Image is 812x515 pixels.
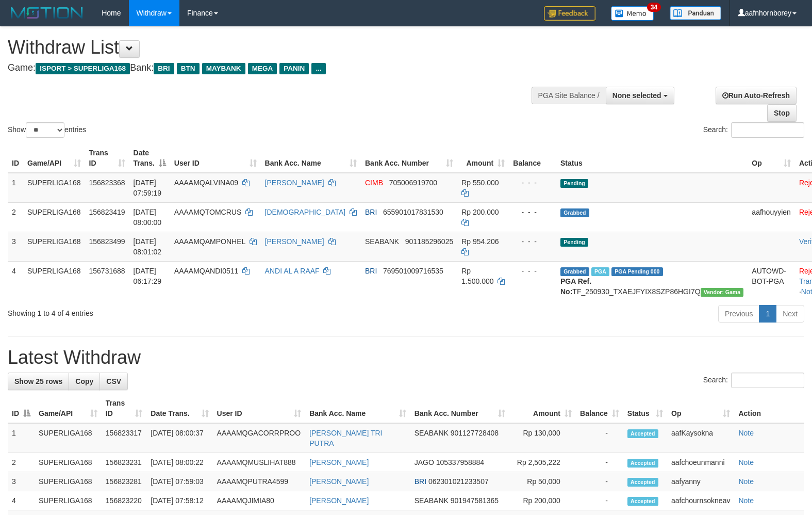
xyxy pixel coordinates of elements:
input: Search: [731,122,804,138]
span: Rp 200.000 [461,208,499,216]
th: Bank Acc. Number: activate to sort column ascending [410,394,509,423]
div: - - - [513,178,552,188]
td: AAAAMQJIMIA80 [213,491,306,510]
span: MAYBANK [202,63,245,74]
td: SUPERLIGA168 [35,453,102,472]
td: [DATE] 07:59:03 [146,472,212,491]
div: - - - [513,266,552,276]
a: [DEMOGRAPHIC_DATA] [265,208,346,216]
img: Button%20Memo.svg [611,6,654,21]
td: Rp 200,000 [509,491,576,510]
label: Show entries [8,122,86,138]
th: Bank Acc. Number: activate to sort column ascending [361,143,457,173]
td: AAAAMQPUTRA4599 [213,472,306,491]
span: ISPORT > SUPERLIGA168 [36,63,130,74]
span: Pending [560,238,588,247]
td: 156823231 [102,453,146,472]
img: Feedback.jpg [544,6,595,21]
td: 1 [8,173,23,203]
a: [PERSON_NAME] [265,237,324,246]
th: Amount: activate to sort column ascending [509,394,576,423]
span: 156823499 [89,237,125,246]
label: Search: [703,122,804,138]
th: Date Trans.: activate to sort column descending [129,143,170,173]
td: 3 [8,232,23,261]
td: Rp 2,505,222 [509,453,576,472]
th: Balance [509,143,556,173]
span: SEABANK [415,429,449,437]
td: SUPERLIGA168 [35,423,102,453]
th: Bank Acc. Name: activate to sort column ascending [261,143,361,173]
a: 1 [759,305,776,323]
td: aafhouyyien [748,202,795,232]
a: ANDI AL A RAAF [265,267,320,275]
th: Balance: activate to sort column ascending [576,394,623,423]
a: Run Auto-Refresh [716,87,797,104]
a: [PERSON_NAME] [265,179,324,187]
span: BRI [365,208,377,216]
th: Action [734,394,804,423]
span: Rp 1.500.000 [461,267,493,285]
h1: Withdraw List [8,37,531,58]
span: Accepted [627,497,658,506]
span: Copy 705006919700 to clipboard [389,179,437,187]
span: Copy [75,377,93,385]
a: Copy [69,373,100,390]
span: [DATE] 07:59:19 [134,179,162,197]
th: Trans ID: activate to sort column ascending [85,143,129,173]
th: Status [556,143,748,173]
span: BTN [177,63,200,74]
td: aafKaysokna [667,423,734,453]
td: aafchournsokneav [667,491,734,510]
th: Game/API: activate to sort column ascending [23,143,85,173]
th: Bank Acc. Name: activate to sort column ascending [305,394,410,423]
td: [DATE] 07:58:12 [146,491,212,510]
b: PGA Ref. No: [560,277,591,296]
span: Copy 901947581365 to clipboard [451,496,499,505]
span: SEABANK [365,237,399,246]
span: Vendor URL: https://trx31.1velocity.biz [701,288,744,297]
a: [PERSON_NAME] [309,477,369,486]
span: [DATE] 08:00:00 [134,208,162,227]
a: Show 25 rows [8,373,69,390]
div: PGA Site Balance / [532,87,606,104]
span: AAAAMQALVINA09 [174,179,238,187]
span: Accepted [627,459,658,468]
td: aafchoeunmanni [667,453,734,472]
td: - [576,491,623,510]
span: Copy 062301021233507 to clipboard [428,477,489,486]
td: SUPERLIGA168 [23,173,85,203]
span: BRI [154,63,174,74]
th: Status: activate to sort column ascending [623,394,667,423]
span: [DATE] 08:01:02 [134,237,162,256]
span: Grabbed [560,208,589,217]
span: Pending [560,179,588,188]
span: Rp 954.206 [461,237,499,246]
span: 156823419 [89,208,125,216]
span: 34 [647,3,661,12]
td: - [576,453,623,472]
th: ID: activate to sort column descending [8,394,35,423]
a: Next [776,305,804,323]
td: - [576,472,623,491]
a: Note [738,458,754,466]
td: [DATE] 08:00:37 [146,423,212,453]
span: Grabbed [560,267,589,276]
button: None selected [606,87,674,104]
th: User ID: activate to sort column ascending [213,394,306,423]
td: 2 [8,202,23,232]
span: Show 25 rows [14,377,62,385]
th: Op: activate to sort column ascending [748,143,795,173]
a: [PERSON_NAME] [309,496,369,505]
td: SUPERLIGA168 [23,232,85,261]
a: Stop [767,104,797,122]
span: MEGA [248,63,277,74]
a: Note [738,477,754,486]
th: Date Trans.: activate to sort column ascending [146,394,212,423]
a: Note [738,496,754,505]
td: 3 [8,472,35,491]
span: Copy 105337958884 to clipboard [436,458,484,466]
th: Amount: activate to sort column ascending [457,143,509,173]
th: Game/API: activate to sort column ascending [35,394,102,423]
span: AAAAMQTOMCRUS [174,208,241,216]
